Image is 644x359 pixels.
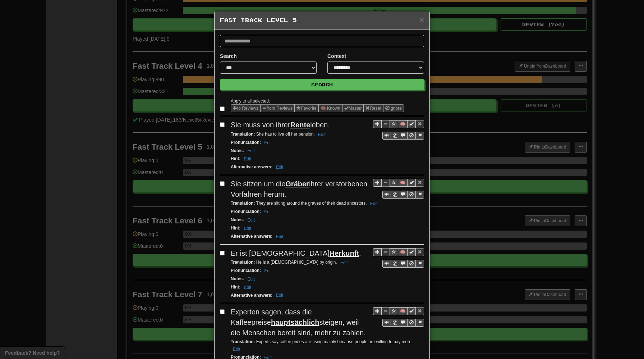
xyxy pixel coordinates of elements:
button: Edit [245,147,257,155]
button: 🧠 [398,120,408,128]
span: Sie muss von ihrer leben. [231,121,330,129]
div: Sentence controls [382,319,424,327]
button: Favorite [294,104,318,112]
button: Edit [262,208,274,216]
button: 🧠 [398,248,408,256]
button: Search [220,79,424,90]
button: Edit [274,233,286,241]
button: Edit [262,139,274,147]
strong: Translation : [231,201,255,206]
button: 🧠 [398,179,408,187]
strong: Notes : [231,148,244,153]
span: Er ist [DEMOGRAPHIC_DATA] . [231,249,361,257]
button: Edit [262,267,274,275]
button: 🧠 Known [318,104,342,112]
span: Experten sagen, dass die Kaffeepreise steigen, weil die Menschen bereit sind, mehr zu zahlen. [231,308,366,336]
small: She has to live off her pension. [231,132,328,137]
strong: Notes : [231,276,244,281]
strong: Hint : [231,156,240,161]
button: Edit [241,155,253,163]
button: Reset [363,104,383,112]
strong: Pronunciation : [231,209,261,214]
strong: Hint : [231,226,240,231]
div: Sentence controls [382,191,424,199]
div: Sentence controls [373,248,424,268]
button: Edit [274,291,286,299]
button: Edit [241,224,253,232]
div: Sentence controls [382,260,424,268]
button: Close [420,16,424,23]
strong: Notes : [231,217,244,222]
small: He is a [DEMOGRAPHIC_DATA] by origin. [231,260,350,265]
button: Edit [274,163,286,171]
div: Sentence controls [373,120,424,140]
h5: Fast Track Level 5 [220,17,424,24]
div: Sentence controls [373,179,424,199]
div: Sentence options [231,104,404,112]
button: Master [342,104,364,112]
button: Edit [231,345,243,353]
label: Context [327,53,346,60]
strong: Translation : [231,339,255,344]
button: Ignore [383,104,404,112]
button: to Reviews [231,104,261,112]
div: Sentence controls [373,307,424,327]
strong: Translation : [231,260,255,265]
button: from Reviews [260,104,295,112]
span: × [420,15,424,24]
strong: Translation : [231,132,255,137]
button: Edit [368,200,380,208]
strong: Alternative answers : [231,234,272,239]
small: Apply to all selected: [231,99,270,104]
button: Edit [241,283,253,291]
strong: Alternative answers : [231,164,272,169]
u: Herkunft [330,249,359,257]
div: Sentence controls [382,132,424,140]
strong: Pronunciation : [231,140,261,145]
strong: Pronunciation : [231,268,261,273]
strong: Alternative answers : [231,293,272,298]
label: Search [220,53,237,60]
button: Edit [245,216,257,224]
u: Gräber [285,180,309,188]
button: Edit [245,275,257,283]
button: Edit [338,259,350,267]
u: Rente [290,121,310,129]
strong: Hint : [231,285,240,290]
small: Experts say coffee prices are rising mainly because people are willing to pay more. [231,339,413,351]
u: hauptsächlich [271,318,319,326]
span: Sie sitzen um die ihrer verstorbenen Vorfahren herum. [231,180,367,198]
button: 🧠 [398,307,408,315]
button: Edit [316,131,328,138]
small: They are sitting around the graves of their dead ancestors. [231,201,380,206]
